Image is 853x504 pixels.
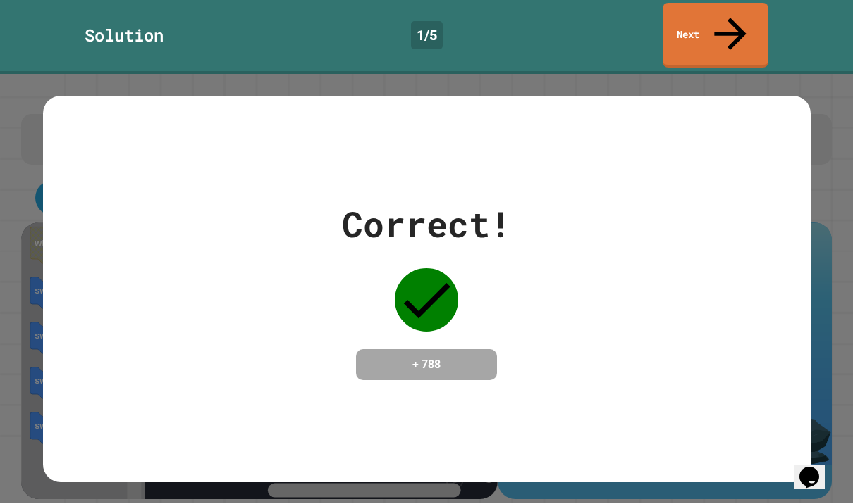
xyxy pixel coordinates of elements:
h4: + 788 [370,357,483,374]
div: Solution [85,23,164,49]
div: Correct! [342,199,511,251]
iframe: chat widget [794,448,839,490]
a: Next [663,4,768,68]
div: 1 / 5 [411,22,443,50]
